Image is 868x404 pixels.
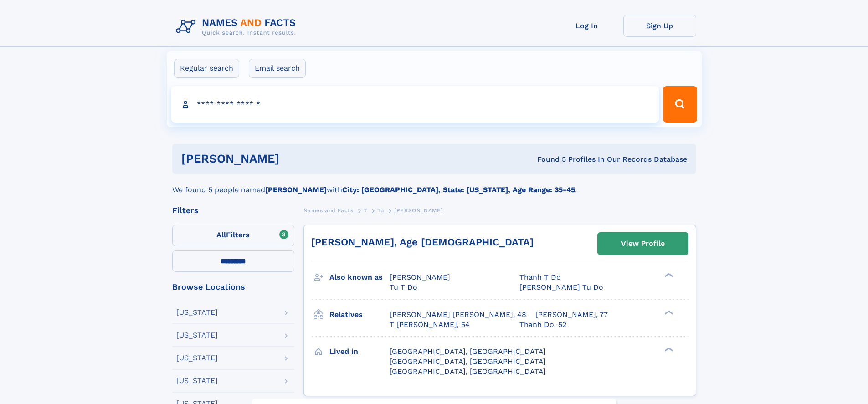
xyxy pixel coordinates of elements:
span: [GEOGRAPHIC_DATA], [GEOGRAPHIC_DATA] [390,347,546,356]
span: All [216,230,226,239]
span: Tu [377,207,384,214]
div: [US_STATE] [176,309,218,316]
a: [PERSON_NAME] [PERSON_NAME], 48 [390,310,526,320]
a: View Profile [598,233,688,255]
a: Thanh Do, 52 [519,320,566,330]
span: T [364,207,367,214]
span: [GEOGRAPHIC_DATA], [GEOGRAPHIC_DATA] [390,357,546,366]
span: [PERSON_NAME] Tu Do [519,283,603,291]
a: Tu [377,205,384,216]
div: [US_STATE] [176,354,218,362]
button: Search Button [663,86,697,123]
div: ❯ [663,272,673,278]
div: [US_STATE] [176,377,218,384]
div: We found 5 people named with . [172,174,696,195]
h1: [PERSON_NAME] [181,153,408,164]
div: Found 5 Profiles In Our Records Database [408,154,687,164]
div: ❯ [663,346,673,352]
b: City: [GEOGRAPHIC_DATA], State: [US_STATE], Age Range: 35-45 [342,185,575,194]
h3: Lived in [329,344,390,359]
span: Tu T Do [390,283,417,291]
label: Email search [249,59,306,78]
span: Thanh T Do [519,273,561,281]
h3: Also known as [329,270,390,285]
label: Regular search [174,59,239,78]
a: T [364,205,367,216]
div: ❯ [663,309,673,315]
div: [US_STATE] [176,332,218,339]
div: Filters [172,206,294,215]
input: search input [171,86,659,123]
a: [PERSON_NAME], 77 [535,310,608,320]
span: [PERSON_NAME] [394,207,443,214]
div: Browse Locations [172,283,294,291]
a: Names and Facts [303,205,354,216]
a: Log In [550,15,623,37]
div: View Profile [621,233,665,254]
label: Filters [172,225,294,246]
img: Logo Names and Facts [172,15,303,39]
span: [PERSON_NAME] [390,273,450,281]
a: Sign Up [623,15,696,37]
span: [GEOGRAPHIC_DATA], [GEOGRAPHIC_DATA] [390,367,546,376]
b: [PERSON_NAME] [265,185,327,194]
a: T [PERSON_NAME], 54 [390,320,470,330]
h3: Relatives [329,307,390,322]
a: [PERSON_NAME], Age [DEMOGRAPHIC_DATA] [311,236,534,248]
